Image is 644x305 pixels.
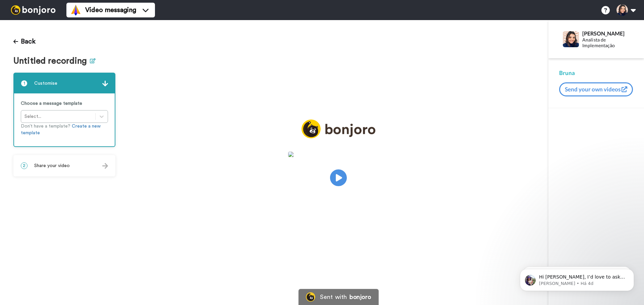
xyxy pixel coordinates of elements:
[299,289,378,305] a: Bonjoro LogoSent withbonjoro
[288,152,389,157] img: d1736dcb-ee53-442b-a502-23ce4f2d868b.jpg
[582,30,633,36] div: [PERSON_NAME]
[306,292,315,302] img: Bonjoro Logo
[21,162,28,169] span: 2
[21,100,108,107] p: Choose a message template
[563,31,579,47] img: Profile Image
[13,56,90,66] span: Untitled recording
[582,37,633,49] div: Analista de Implementação
[85,5,136,15] span: Video messaging
[13,155,115,176] div: 2Share your video
[8,5,58,15] img: bj-logo-header-white.svg
[350,294,371,300] div: bonjoro
[34,162,70,169] span: Share your video
[102,163,108,169] img: arrow.svg
[21,80,28,87] span: 1
[13,33,36,50] button: Back
[34,80,57,87] span: Customise
[70,5,81,15] img: vm-color.svg
[320,294,347,300] div: Sent with
[21,123,108,136] p: Don’t have a template?
[102,81,108,86] img: arrow.svg
[559,82,633,96] button: Send your own videos
[559,69,633,77] div: Bruna
[302,120,375,139] img: logo_full.png
[510,255,644,302] iframe: Intercom notifications mensagem
[21,124,101,135] a: Create a new template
